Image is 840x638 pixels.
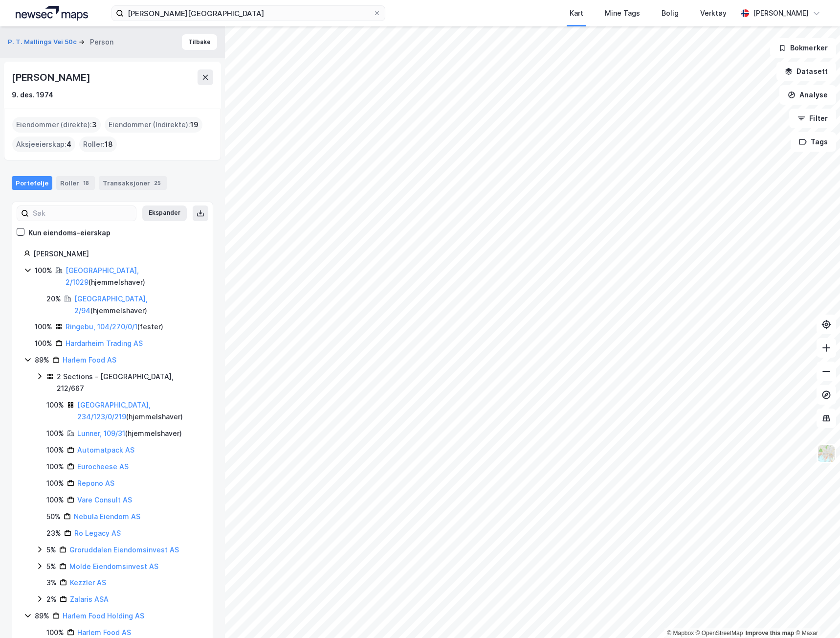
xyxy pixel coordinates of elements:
div: Mine Tags [605,7,640,19]
div: 89% [35,610,49,622]
button: Analyse [779,85,836,105]
div: Transaksjoner [99,176,167,190]
span: 3 [92,119,97,131]
a: Harlem Food AS [63,356,116,364]
div: 100% [46,444,64,456]
a: OpenStreetMap [696,630,743,637]
div: Roller [56,176,95,190]
div: 20% [46,293,61,305]
div: [PERSON_NAME] [33,248,201,260]
div: Eiendommer (direkte) : [12,117,101,133]
div: Kart [570,7,583,19]
div: 2% [46,593,57,605]
div: 89% [35,354,49,366]
input: Søk [29,206,136,221]
a: Improve this map [746,630,794,637]
div: 100% [46,461,64,473]
a: Hardarheim Trading AS [66,339,143,347]
button: Bokmerker [770,38,836,58]
div: ( hjemmelshaver ) [74,293,201,317]
a: Kezzler AS [70,578,106,587]
div: 100% [35,265,52,276]
a: Mapbox [667,630,694,637]
div: 25 [152,178,163,188]
div: 5% [46,561,56,572]
a: Repono AS [77,479,114,487]
div: 100% [35,321,52,333]
a: Nebula Eiendom AS [74,512,140,521]
div: ( hjemmelshaver ) [66,265,201,288]
a: Eurocheese AS [77,462,129,471]
div: 100% [46,428,64,439]
div: [PERSON_NAME] [753,7,809,19]
div: 3% [46,577,57,589]
div: ( fester ) [66,321,163,333]
img: Z [817,444,836,463]
div: 50% [46,511,61,523]
button: Ekspander [142,205,187,221]
div: 100% [46,494,64,506]
span: 19 [190,119,199,131]
div: Verktøy [700,7,727,19]
a: Vare Consult AS [77,496,132,504]
div: Roller : [79,137,117,152]
a: [GEOGRAPHIC_DATA], 234/123/0/219 [77,401,151,421]
div: 100% [35,338,52,349]
div: Portefølje [12,176,52,190]
button: P. T. Mallings Vei 50c [8,37,79,47]
div: 9. des. 1974 [12,89,53,101]
div: Bolig [662,7,679,19]
div: 23% [46,527,61,539]
div: Kontrollprogram for chat [791,591,840,638]
div: Person [90,36,113,48]
button: Filter [789,109,836,128]
div: ( hjemmelshaver ) [77,428,182,439]
div: Eiendommer (Indirekte) : [105,117,202,133]
div: 2 Sections - [GEOGRAPHIC_DATA], 212/667 [57,371,201,394]
div: 100% [46,399,64,411]
div: ( hjemmelshaver ) [77,399,201,423]
a: Automatpack AS [77,446,134,454]
button: Tilbake [182,34,217,50]
button: Tags [791,132,836,152]
span: 18 [105,138,113,150]
div: 100% [46,478,64,489]
iframe: Chat Widget [791,591,840,638]
a: Harlem Food Holding AS [63,612,144,620]
div: Aksjeeierskap : [12,137,75,152]
a: [GEOGRAPHIC_DATA], 2/1029 [66,266,139,286]
img: logo.a4113a55bc3d86da70a041830d287a7e.svg [16,6,88,21]
input: Søk på adresse, matrikkel, gårdeiere, leietakere eller personer [124,6,373,21]
a: Lunner, 109/31 [77,429,125,437]
a: Ro Legacy AS [74,529,121,537]
a: Ringebu, 104/270/0/1 [66,322,137,331]
span: 4 [66,138,71,150]
div: 18 [81,178,91,188]
div: Kun eiendoms-eierskap [28,227,111,239]
button: Datasett [776,62,836,81]
a: Molde Eiendomsinvest AS [69,562,158,570]
a: Groruddalen Eiendomsinvest AS [69,546,179,554]
div: 5% [46,544,56,556]
a: Harlem Food AS [77,628,131,637]
a: Zalaris ASA [70,595,109,603]
div: [PERSON_NAME] [12,69,92,85]
a: [GEOGRAPHIC_DATA], 2/94 [74,295,148,315]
